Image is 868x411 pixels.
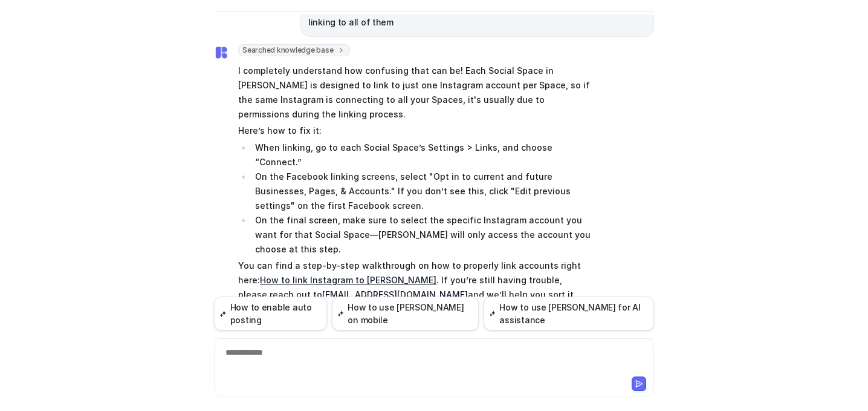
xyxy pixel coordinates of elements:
[260,275,436,285] a: How to link Instagram to [PERSON_NAME]
[484,297,654,330] button: How to use [PERSON_NAME] for AI assistance
[214,45,228,60] img: Widget
[322,289,468,300] a: [EMAIL_ADDRESS][DOMAIN_NAME]
[238,44,350,56] span: Searched knowledge base
[238,64,592,122] p: I completely understand how confusing that can be! Each Social Space in [PERSON_NAME] is designed...
[251,140,592,169] li: When linking, go to each Social Space’s Settings > Links, and choose “Connect.”
[332,297,479,330] button: How to use [PERSON_NAME] on mobile
[214,297,327,330] button: How to enable auto posting
[238,258,592,317] p: You can find a step-by-step walkthrough on how to properly link accounts right here: . If you’re ...
[308,1,646,30] p: im trying to link IG accounts to different spaces, but the same instagram is linking to all of them
[251,169,592,213] li: On the Facebook linking screens, select "Opt in to current and future Businesses, Pages, & Accoun...
[251,213,592,257] li: On the final screen, make sure to select the specific Instagram account you want for that Social ...
[238,123,592,138] p: Here’s how to fix it:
